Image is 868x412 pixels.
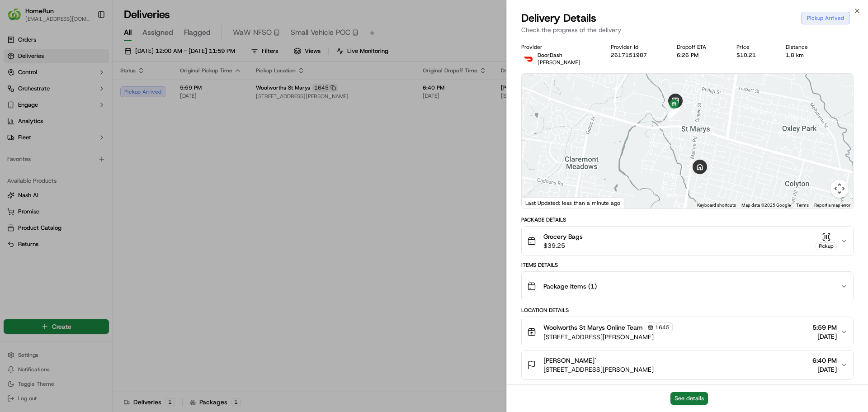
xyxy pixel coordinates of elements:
[522,227,853,256] button: Grocery Bags$39.25Pickup
[669,106,680,118] div: 10
[521,11,596,25] span: Delivery Details
[524,197,554,208] a: Open this area in Google Maps (opens a new window)
[543,356,597,365] span: [PERSON_NAME]`
[670,392,708,405] button: See details
[76,132,84,139] div: 💻
[611,52,647,59] button: 2617151987
[786,52,824,59] div: 1.8 km
[521,52,536,66] img: doordash_logo_v2.png
[677,52,722,59] div: 6:26 PM
[812,356,837,365] span: 6:40 PM
[655,324,670,331] span: 1645
[524,197,554,208] img: Google
[31,86,148,95] div: Start new chat
[812,332,837,341] span: [DATE]
[741,203,791,208] span: Map data ©2025 Google
[31,95,114,103] div: We're available if you need us!
[543,282,597,291] span: Package Items ( 1 )
[543,232,583,241] span: Grocery Bags
[521,216,854,223] div: Package Details
[24,58,163,68] input: Got a question? Start typing here...
[521,25,854,34] p: Check the progress of the delivery
[64,153,109,160] a: Powered byPylon
[697,202,736,208] button: Keyboard shortcuts
[90,153,109,160] span: Pylon
[522,317,853,347] button: Woolworths St Marys Online Team1645[STREET_ADDRESS][PERSON_NAME]5:59 PM[DATE]
[538,59,580,66] span: [PERSON_NAME]
[543,365,654,374] span: [STREET_ADDRESS][PERSON_NAME]
[677,43,722,51] div: Dropoff ETA
[812,323,837,332] span: 5:59 PM
[543,323,643,332] span: Woolworths St Marys Online Team
[9,132,16,139] div: 📗
[668,106,679,118] div: 3
[522,272,853,301] button: Package Items (1)
[18,131,69,140] span: Knowledge Base
[522,197,624,208] div: Last Updated: less than a minute ago
[85,131,145,140] span: API Documentation
[9,86,25,103] img: 1736555255976-a54dd68f-1ca7-489b-9aae-adbdc363a1c4
[668,106,680,118] div: 9
[5,128,73,144] a: 📗Knowledge Base
[521,261,854,269] div: Items Details
[786,43,824,51] div: Distance
[543,332,673,341] span: [STREET_ADDRESS][PERSON_NAME]
[736,43,772,51] div: Price
[73,128,149,144] a: 💻API Documentation
[522,350,853,379] button: [PERSON_NAME]`[STREET_ADDRESS][PERSON_NAME]6:40 PM[DATE]
[521,43,596,51] div: Provider
[521,307,854,314] div: Location Details
[538,52,580,59] p: DoorDash
[816,232,837,250] button: Pickup
[816,242,837,250] div: Pickup
[830,180,849,198] button: Map camera controls
[154,89,165,100] button: Start new chat
[812,365,837,374] span: [DATE]
[736,52,772,59] div: $10.21
[9,9,27,27] img: Nash
[611,43,663,51] div: Provider Id
[814,203,850,208] a: Report a map error
[543,241,583,250] span: $39.25
[796,203,809,208] a: Terms (opens in new tab)
[9,36,165,51] p: Welcome 👋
